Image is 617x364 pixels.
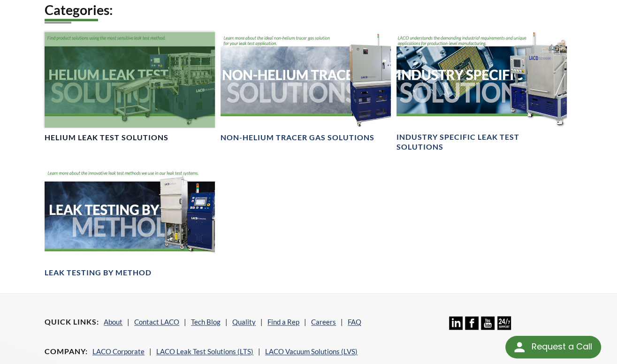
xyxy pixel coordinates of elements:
img: 24/7 Support Icon [497,316,511,330]
a: Helium Leak Testing Solutions headerHelium Leak Test Solutions [45,32,215,143]
img: round button [512,340,527,355]
a: 24/7 Support [497,323,511,331]
h4: Non-Helium Tracer Gas Solutions [221,133,374,143]
a: FAQ [348,318,361,326]
h2: Categories: [45,1,572,19]
h4: Quick Links [45,317,99,327]
a: LACO Vacuum Solutions (LVS) [265,347,358,356]
div: Request a Call [531,336,592,357]
a: About [104,318,122,326]
h4: Helium Leak Test Solutions [45,133,168,143]
h4: Company [45,347,88,356]
a: Careers [311,318,336,326]
div: Request a Call [505,336,601,358]
h4: Industry Specific Leak Test Solutions [396,132,567,152]
a: LACO Corporate [92,347,145,356]
a: Contact LACO [134,318,179,326]
a: Tech Blog [191,318,221,326]
a: Non-Helium Trace Solutions headerNon-Helium Tracer Gas Solutions [221,32,391,143]
h4: Leak Testing by Method [45,268,152,278]
a: LACO Leak Test Solutions (LTS) [156,347,253,356]
a: Quality [232,318,256,326]
a: Find a Rep [267,318,299,326]
a: Leak Testing by MethodLeak Testing by Method [45,167,215,278]
a: Industry Specific Solutions headerIndustry Specific Leak Test Solutions [396,32,567,152]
